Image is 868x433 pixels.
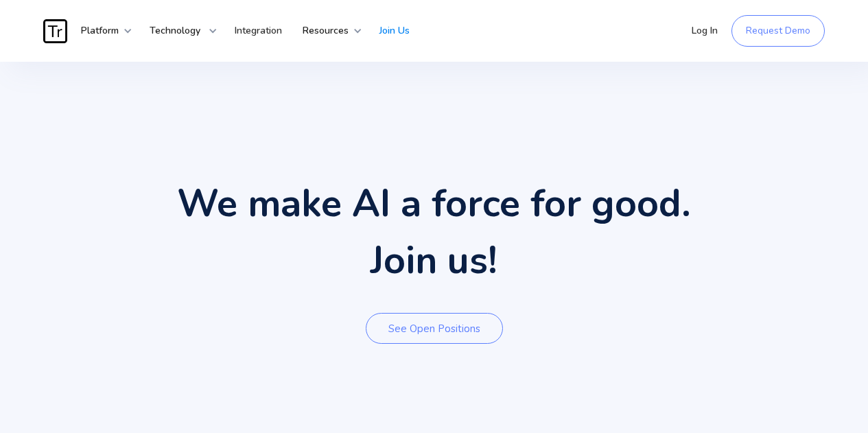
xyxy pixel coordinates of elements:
[681,10,728,51] a: Log In
[43,19,71,43] a: home
[150,24,200,37] strong: Technology
[731,15,825,47] a: Request Demo
[177,176,691,289] h1: We make AI a force for good. Join us!
[71,10,132,51] div: Platform
[369,10,420,51] a: Join Us
[224,10,292,51] a: Integration
[366,313,503,344] a: See open positions
[292,10,362,51] div: Resources
[303,24,349,37] strong: Resources
[139,10,218,51] div: Technology
[43,19,67,43] img: Traces Logo
[81,24,119,37] strong: Platform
